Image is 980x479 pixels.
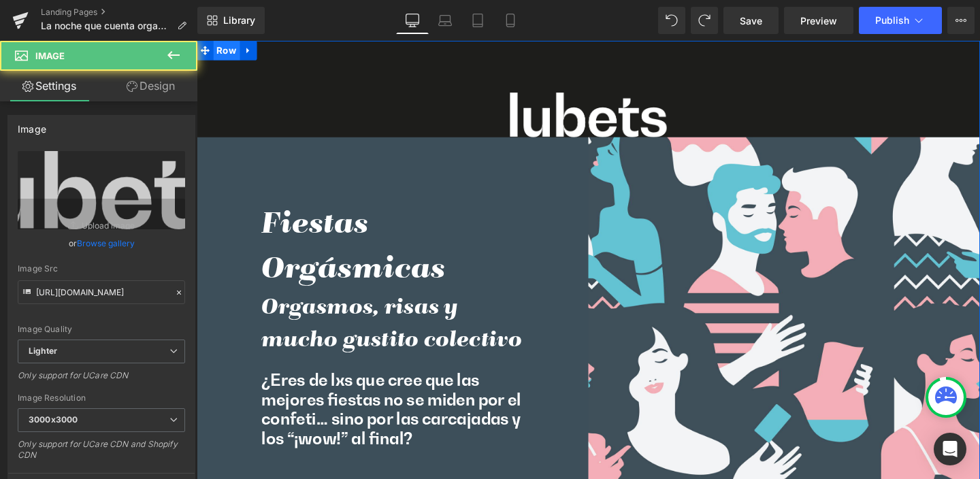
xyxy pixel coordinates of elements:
div: Image Quality [18,325,185,334]
button: Redo [691,7,718,34]
div: Open Intercom Messenger [934,433,966,465]
h2: Fiestas Orgásmicas [68,169,344,265]
h3: Orgasmos, risas y mucho gustito colectivo [68,265,344,333]
a: Preview [784,7,853,34]
span: La noche que cuenta orgasmos · Edición Comedias [41,20,171,31]
div: Only support for UCare CDN [18,370,185,390]
button: More [947,7,975,34]
button: Undo [658,7,685,34]
a: Tablet [461,7,494,34]
b: 3000x3000 [29,414,78,425]
p: ¿Eres de lxs que cree que las mejores fiestas no se miden por el confeti… sino por las carcajadas... [68,346,344,428]
div: or [18,236,185,250]
span: Save [740,14,762,28]
span: Publish [875,15,909,26]
span: Preview [800,14,837,28]
a: Laptop [429,7,461,34]
div: Image [18,116,46,135]
a: Desktop [396,7,429,34]
a: New Library [197,7,265,34]
button: Publish [859,7,942,34]
span: Library [223,14,255,27]
span: Image [35,50,65,61]
a: Landing Pages [41,7,197,18]
div: Image Src [18,264,185,274]
a: Browse gallery [77,231,135,255]
div: Only support for UCare CDN and Shopify CDN [18,439,185,469]
div: Image Resolution [18,393,185,403]
a: Mobile [494,7,527,34]
a: Design [101,71,200,101]
b: Lighter [29,346,57,356]
input: Link [18,280,185,304]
